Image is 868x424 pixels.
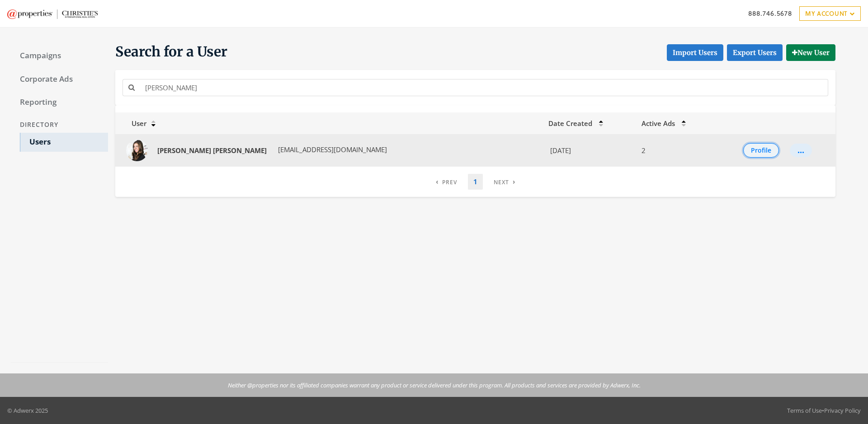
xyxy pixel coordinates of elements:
[748,9,792,18] a: 888.746.5678
[115,43,227,61] span: Search for a User
[7,9,98,19] img: Adwerx
[7,406,48,415] p: © Adwerx 2025
[786,44,835,61] button: New User
[548,119,592,128] span: Date Created
[126,140,148,161] img: Nicole Dahl profile
[276,145,387,154] span: [EMAIL_ADDRESS][DOMAIN_NAME]
[797,150,804,151] div: ...
[636,134,713,167] td: 2
[11,47,108,65] a: Campaigns
[468,174,483,190] a: 1
[642,119,675,128] span: Active Ads
[157,146,211,155] strong: [PERSON_NAME]
[11,93,108,112] a: Reporting
[20,133,108,152] a: Users
[228,381,641,390] p: Neither @properties nor its affiliated companies warrant any product or service delivered under t...
[430,174,521,190] nav: pagination
[787,406,822,415] a: Terms of Use
[140,79,828,96] input: Search for a name or email address
[121,119,146,128] span: User
[151,142,273,159] a: [PERSON_NAME] [PERSON_NAME]
[667,44,723,61] button: Import Users
[790,144,812,157] button: ...
[543,134,636,167] td: [DATE]
[743,143,779,158] button: Profile
[787,406,861,415] div: •
[11,116,108,133] div: Directory
[799,6,861,21] a: My Account
[11,70,108,89] a: Corporate Ads
[727,44,783,61] a: Export Users
[128,84,135,91] i: Search for a name or email address
[824,406,861,415] a: Privacy Policy
[213,146,267,155] strong: [PERSON_NAME]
